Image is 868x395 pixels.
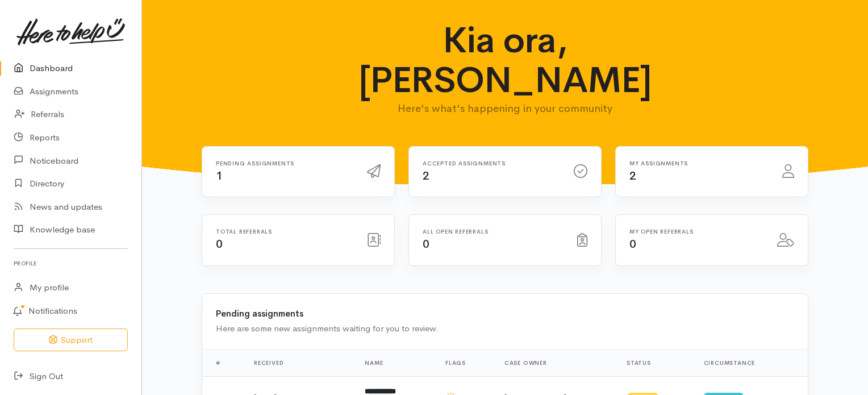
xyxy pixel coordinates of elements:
[617,349,695,376] th: Status
[629,228,763,235] h6: My open referrals
[202,349,245,376] th: #
[216,169,223,183] span: 1
[423,237,429,251] span: 0
[216,228,353,235] h6: Total referrals
[695,349,808,376] th: Circumstance
[423,228,564,235] h6: All open referrals
[216,308,303,319] b: Pending assignments
[629,160,769,167] h6: My assignments
[216,237,223,251] span: 0
[216,322,794,335] div: Here are some new assignments waiting for you to review.
[356,349,436,376] th: Name
[495,349,617,376] th: Case Owner
[423,160,560,167] h6: Accepted assignments
[436,349,495,376] th: Flags
[14,256,128,271] h6: Profile
[216,160,353,167] h6: Pending assignments
[337,101,673,117] p: Here's what's happening in your community
[337,20,673,101] h1: Kia ora, [PERSON_NAME]
[245,349,356,376] th: Received
[629,237,636,251] span: 0
[423,169,429,183] span: 2
[629,169,636,183] span: 2
[14,329,128,352] button: Support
